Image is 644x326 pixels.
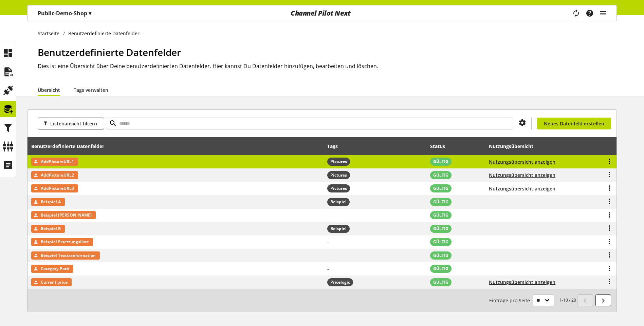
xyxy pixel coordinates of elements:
[327,171,350,179] span: Pictures
[41,265,69,273] span: Category Path
[89,9,91,17] span: ▾
[433,239,448,245] span: GÜLTIG
[38,62,617,70] h2: Dies ist eine Übersicht über Deine benutzerdefinierten Datenfelder. Hier kannst Du Datenfelder hi...
[41,158,74,166] span: AddPictureURL1
[74,86,108,94] a: Tags verwalten
[489,297,533,304] span: Einträge pro Seite
[327,158,350,166] span: Pictures
[489,294,576,306] small: 1-10 / 20
[41,198,61,206] span: Beispiel A
[544,120,604,127] span: Neues Datenfeld erstellen
[330,199,347,205] span: Beispiel
[41,211,92,219] span: Beispiel Arne
[330,279,350,285] span: Pricelogic
[38,30,63,37] a: Startseite
[489,185,555,192] button: Nutzungsübersicht anzeigen
[489,171,555,179] button: Nutzungsübersicht anzeigen
[327,184,350,192] span: Pictures
[38,86,60,94] a: Übersicht
[433,252,448,259] span: GÜLTIG
[41,278,68,286] span: Current price
[327,239,329,245] span: -
[433,226,448,232] span: GÜLTIG
[433,212,448,218] span: GÜLTIG
[330,185,347,191] span: Pictures
[330,226,347,232] span: Beispiel
[433,199,448,205] span: GÜLTIG
[50,120,97,127] span: Listenansicht filtern
[433,266,448,272] span: GÜLTIG
[38,46,181,59] span: Benutzerdefinierte Datenfelder
[38,118,104,129] button: Listenansicht filtern
[489,143,540,150] div: Nutzungsübersicht
[41,171,74,179] span: AddPictureURL2
[430,143,452,150] div: Status
[537,118,611,129] a: Neues Datenfeld erstellen
[489,158,555,165] button: Nutzungsübersicht anzeigen
[31,143,111,150] div: Benutzerdefinierte Datenfelder
[433,185,448,191] span: GÜLTIG
[38,9,91,17] p: Public-Demo-Shop
[433,172,448,178] span: GÜLTIG
[433,159,448,165] span: GÜLTIG
[433,279,448,285] span: GÜLTIG
[41,225,61,233] span: Beispiel B
[327,198,350,206] span: Beispiel
[27,5,617,21] nav: main navigation
[330,159,347,165] span: Pictures
[41,238,89,246] span: Beispiel Ersetzungsliste
[327,252,329,259] span: -
[327,212,329,219] span: -
[327,225,350,233] span: Beispiel
[327,266,329,272] span: -
[330,172,347,178] span: Pictures
[489,279,555,286] button: Nutzungsübersicht anzeigen
[327,278,353,286] span: Pricelogic
[41,251,96,260] span: Beispiel Texttranformation
[327,143,338,150] div: Tags
[41,184,74,192] span: AddPictureURL3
